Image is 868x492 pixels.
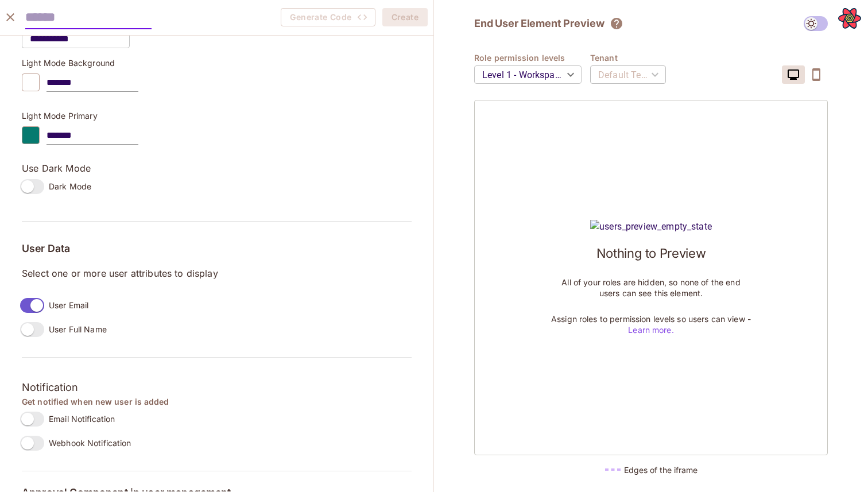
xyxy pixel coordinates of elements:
[49,413,115,424] span: Email Notification
[628,325,673,335] a: Learn more.
[22,396,412,407] h4: Get notified when new user is added
[551,313,751,335] p: Assign roles to permission levels so users can view -
[596,245,706,262] h1: Nothing to Preview
[49,437,131,448] span: Webhook Notification
[624,464,697,475] h5: Edges of the iframe
[590,59,666,91] div: Default Tenant
[281,8,375,26] span: Create the element to generate code
[474,17,604,30] h2: End User Element Preview
[22,111,412,121] p: Light Mode Primary
[49,300,88,311] span: User Email
[590,52,675,63] h4: Tenant
[22,379,412,396] h3: Notification
[281,8,375,26] button: Generate Code
[590,220,712,234] img: users_preview_empty_state
[49,181,91,192] span: Dark Mode
[382,8,428,26] button: Create
[551,277,751,299] p: All of your roles are hidden, so none of the end users can see this element.
[22,162,412,175] p: Use Dark Mode
[22,59,412,68] p: Light Mode Background
[474,52,590,63] h4: Role permission levels
[838,7,861,30] button: Open React Query Devtools
[22,267,412,280] p: Select one or more user attributes to display
[610,17,623,30] svg: The element will only show tenant specific content. No user information will be visible across te...
[49,324,107,335] span: User Full Name
[474,59,582,91] div: Level 1 - Workspace Owner
[22,243,412,254] h5: User Data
